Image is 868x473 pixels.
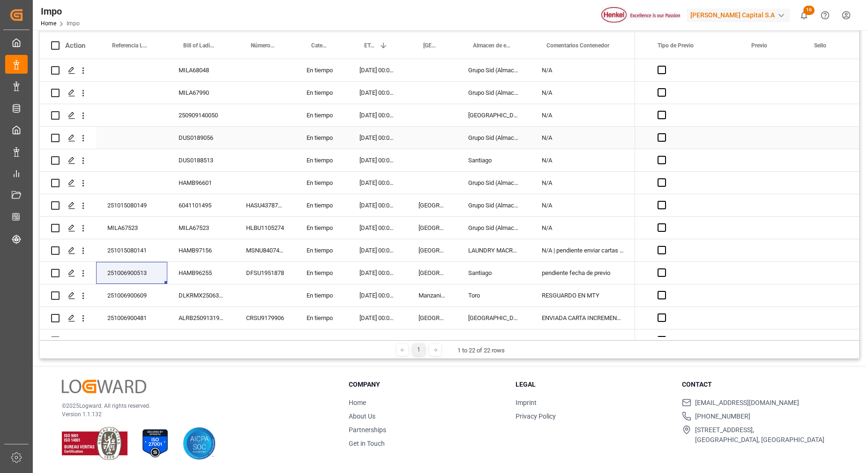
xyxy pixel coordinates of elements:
[40,217,635,239] div: Press SPACE to select this row.
[457,262,531,284] div: Santiago
[407,194,457,216] div: [GEOGRAPHIC_DATA]
[167,239,235,261] div: HAMB97156
[348,284,407,306] div: [DATE] 00:00:00
[348,262,407,284] div: [DATE] 00:00:00
[349,412,375,420] a: About Us
[183,427,216,460] img: AICPA SOC
[516,412,556,420] a: Privacy Policy
[295,172,348,194] div: En tiempo
[531,172,635,194] div: N/A
[531,284,635,306] div: RESGUARDO EN MTY
[531,329,635,351] div: EN PREVIO
[751,42,767,49] span: Previo
[740,329,803,351] div: [DATE]
[364,42,375,49] span: ETA Aduana
[167,82,235,104] div: MILA67990
[348,194,407,216] div: [DATE] 00:00:00
[601,7,680,23] img: Henkel%20logo.jpg_1689854090.jpg
[349,440,385,447] a: Get in Touch
[457,104,531,126] div: [GEOGRAPHIC_DATA]
[139,427,172,460] img: ISO 27001 Certification
[295,104,348,126] div: En tiempo
[531,262,635,284] div: pendiente fecha de previo
[40,82,635,104] div: Press SPACE to select this row.
[62,402,325,410] p: © 2025 Logward. All rights reserved.
[235,194,295,216] div: HASU4378720
[516,399,537,406] a: Imprint
[295,127,348,149] div: En tiempo
[295,239,348,261] div: En tiempo
[167,149,235,171] div: DUS0188513
[348,149,407,171] div: [DATE] 00:00:00
[235,217,295,239] div: HLBU1105274
[295,262,348,284] div: En tiempo
[348,239,407,261] div: [DATE] 00:00:00
[235,239,295,261] div: MSNU8407435
[40,59,635,82] div: Press SPACE to select this row.
[457,307,531,329] div: [GEOGRAPHIC_DATA]
[349,399,366,406] a: Home
[531,194,635,216] div: N/A
[531,217,635,239] div: N/A
[348,172,407,194] div: [DATE] 00:00:00
[167,329,235,351] div: MILA66935
[235,329,295,351] div: TIIU5163659
[311,42,329,49] span: Categoría
[41,20,56,27] a: Home
[295,82,348,104] div: En tiempo
[803,6,815,15] span: 16
[531,127,635,149] div: N/A
[167,172,235,194] div: HAMB96601
[40,262,635,284] div: Press SPACE to select this row.
[457,329,531,351] div: Almer Tlalnepantla
[457,284,531,306] div: Toro
[112,42,148,49] span: Referencia Leschaco
[423,42,437,49] span: [GEOGRAPHIC_DATA] - Locode
[815,5,836,26] button: Help Center
[295,329,348,351] div: En tiempo
[40,307,635,329] div: Press SPACE to select this row.
[349,380,504,389] h3: Company
[457,149,531,171] div: Santiago
[457,127,531,149] div: Grupo Sid (Almacenaje y Distribucion AVIOR)
[40,149,635,172] div: Press SPACE to select this row.
[695,398,799,408] span: [EMAIL_ADDRESS][DOMAIN_NAME]
[295,284,348,306] div: En tiempo
[531,82,635,104] div: N/A
[695,412,750,421] span: [PHONE_NUMBER]
[457,59,531,81] div: Grupo Sid (Almacenaje y Distribucion AVIOR)
[96,239,167,261] div: 251015080141
[457,82,531,104] div: Grupo Sid (Almacenaje y Distribucion AVIOR)
[348,217,407,239] div: [DATE] 00:00:00
[407,217,457,239] div: [GEOGRAPHIC_DATA]
[167,284,235,306] div: DLKRMX2506362
[457,239,531,261] div: LAUNDRY MACRO CEDIS TOLUCA/ ALMACEN DE MATERIA PRIMA
[473,42,511,49] span: Almacen de entrega
[295,194,348,216] div: En tiempo
[457,172,531,194] div: Grupo Sid (Almacenaje y Distribucion AVIOR)
[793,5,815,26] button: show 16 new notifications
[40,127,635,149] div: Press SPACE to select this row.
[167,262,235,284] div: HAMB96255
[40,172,635,194] div: Press SPACE to select this row.
[235,262,295,284] div: DFSU1951878
[40,239,635,262] div: Press SPACE to select this row.
[40,104,635,127] div: Press SPACE to select this row.
[349,426,386,434] a: Partnerships
[96,194,167,216] div: 251015080149
[682,380,837,389] h3: Contact
[96,217,167,239] div: MILA67523
[687,8,790,22] div: [PERSON_NAME] Capital S.A
[40,284,635,307] div: Press SPACE to select this row.
[348,307,407,329] div: [DATE] 00:00:00
[348,104,407,126] div: [DATE] 00:00:00
[531,104,635,126] div: N/A
[407,239,457,261] div: [GEOGRAPHIC_DATA]
[457,194,531,216] div: Grupo Sid (Almacenaje y Distribucion AVIOR)
[62,410,325,419] p: Version 1.1.132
